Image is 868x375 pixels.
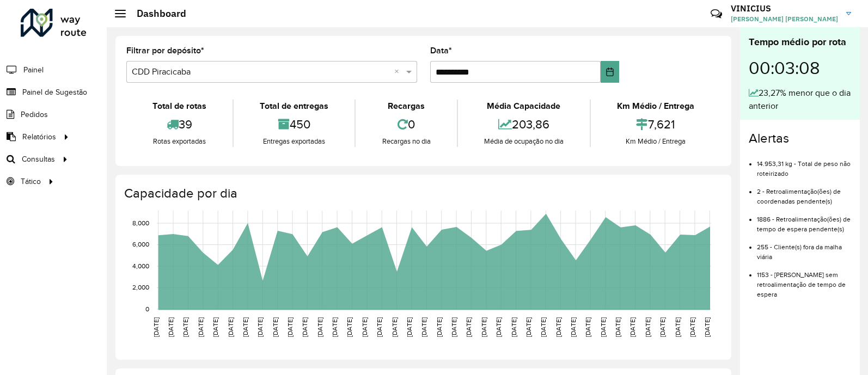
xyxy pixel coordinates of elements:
[126,44,204,57] label: Filtrar por depósito
[242,317,249,337] text: [DATE]
[358,136,454,147] div: Recargas no dia
[132,284,149,291] text: 2,000
[629,317,636,337] text: [DATE]
[182,317,189,337] text: [DATE]
[21,176,41,187] span: Tático
[126,8,186,20] h2: Dashboard
[689,317,696,337] text: [DATE]
[450,317,457,337] text: [DATE]
[358,113,454,136] div: 0
[21,109,48,120] span: Pedidos
[420,317,427,337] text: [DATE]
[659,317,666,337] text: [DATE]
[757,151,851,179] li: 14.953,31 kg - Total de peso não roteirizado
[256,317,264,337] text: [DATE]
[510,317,517,337] text: [DATE]
[555,317,562,337] text: [DATE]
[525,317,532,337] text: [DATE]
[731,3,838,14] h3: VINICIUS
[614,317,621,337] text: [DATE]
[376,317,383,337] text: [DATE]
[757,234,851,262] li: 255 - Cliente(s) fora da malha viária
[22,87,87,98] span: Painel de Sugestão
[212,317,219,337] text: [DATE]
[22,153,55,165] span: Consultas
[236,136,352,147] div: Entregas exportadas
[461,100,587,113] div: Média Capacidade
[272,317,279,337] text: [DATE]
[749,131,851,146] h4: Alertas
[465,317,472,337] text: [DATE]
[430,44,452,57] label: Data
[406,317,413,337] text: [DATE]
[132,241,149,248] text: 6,000
[594,100,718,113] div: Km Médio / Entrega
[358,100,454,113] div: Recargas
[749,50,851,87] div: 00:03:08
[331,317,338,337] text: [DATE]
[167,317,174,337] text: [DATE]
[197,317,204,337] text: [DATE]
[124,186,720,201] h4: Capacidade por dia
[129,100,230,113] div: Total de rotas
[129,136,230,147] div: Rotas exportadas
[757,179,851,206] li: 2 - Retroalimentação(ões) de coordenadas pendente(s)
[757,206,851,234] li: 1886 - Retroalimentação(ões) de tempo de espera pendente(s)
[731,14,838,24] span: [PERSON_NAME] [PERSON_NAME]
[236,100,352,113] div: Total de entregas
[316,317,323,337] text: [DATE]
[461,136,587,147] div: Média de ocupação no dia
[705,2,728,26] a: Contato Rápido
[132,219,149,226] text: 8,000
[594,136,718,147] div: Km Médio / Entrega
[346,317,353,337] text: [DATE]
[540,317,547,337] text: [DATE]
[594,113,718,136] div: 7,621
[749,87,851,113] div: 23,27% menor que o dia anterior
[129,113,230,136] div: 39
[361,317,368,337] text: [DATE]
[704,317,711,337] text: [DATE]
[600,317,607,337] text: [DATE]
[227,317,234,337] text: [DATE]
[644,317,651,337] text: [DATE]
[145,305,149,312] text: 0
[749,35,851,50] div: Tempo médio por rota
[674,317,681,337] text: [DATE]
[436,317,443,337] text: [DATE]
[584,317,591,337] text: [DATE]
[495,317,502,337] text: [DATE]
[152,317,160,337] text: [DATE]
[286,317,294,337] text: [DATE]
[480,317,487,337] text: [DATE]
[391,317,398,337] text: [DATE]
[301,317,308,337] text: [DATE]
[22,131,56,143] span: Relatórios
[394,65,404,78] span: Clear all
[23,64,44,76] span: Painel
[757,262,851,299] li: 1153 - [PERSON_NAME] sem retroalimentação de tempo de espera
[132,262,149,269] text: 4,000
[570,317,577,337] text: [DATE]
[461,113,587,136] div: 203,86
[236,113,352,136] div: 450
[601,61,619,83] button: Choose Date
